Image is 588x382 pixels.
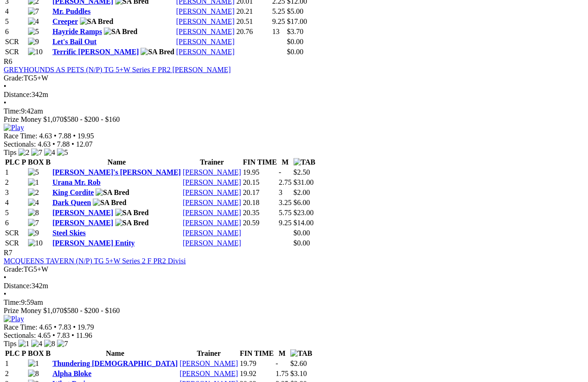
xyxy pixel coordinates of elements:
a: [PERSON_NAME] Entity [52,239,135,247]
img: SA Bred [96,188,129,197]
td: 20.51 [236,17,271,26]
span: 11.96 [76,331,92,339]
img: Play [4,315,24,323]
span: $0.00 [294,239,310,247]
span: $580 - $200 - $160 [63,115,120,123]
img: 9 [28,38,39,46]
td: 6 [5,218,27,228]
td: 20.18 [243,198,277,207]
td: 2 [5,178,27,187]
th: Trainer [179,349,238,358]
a: Let's Bail Out [52,38,96,46]
img: 1 [18,340,29,348]
a: [PERSON_NAME] [183,209,241,217]
img: 4 [28,199,39,207]
a: [PERSON_NAME] [183,188,241,196]
text: 3.25 [279,199,292,206]
td: 2 [5,369,27,378]
a: [PERSON_NAME]'s [PERSON_NAME] [52,168,181,176]
a: [PERSON_NAME] [176,38,234,46]
span: Race Time: [4,323,37,331]
img: 8 [28,370,39,378]
a: [PERSON_NAME] [183,199,241,206]
span: Race Time: [4,132,37,140]
span: • [54,323,57,331]
img: 7 [31,148,42,157]
div: TG5+W [4,74,584,82]
span: $5.00 [287,7,304,15]
img: SA Bred [115,219,149,227]
a: [PERSON_NAME] [180,359,238,367]
img: 10 [28,239,43,247]
th: M [275,349,289,358]
span: Tips [4,340,17,348]
img: 5 [28,28,39,36]
a: Steel Skies [52,229,85,237]
span: Sectionals: [4,331,36,339]
span: $0.00 [287,38,304,46]
span: R6 [4,57,12,65]
text: 13 [272,28,280,35]
a: MCQUEENS TAVERN (N/P) TG 5+W Series 2 F PR2 Divisi [4,257,186,265]
th: Name [52,158,181,167]
img: 4 [28,17,39,26]
span: Sectionals: [4,140,36,148]
td: 1 [5,168,27,177]
a: GREYHOUNDS AS PETS (N/P) TG 5+W Series F PR2 [PERSON_NAME] [4,66,231,74]
span: BOX [28,349,44,357]
span: • [4,274,6,281]
th: M [278,158,292,167]
text: - [276,359,278,367]
span: • [72,140,74,148]
img: 10 [28,48,43,56]
img: 1 [28,359,39,368]
text: 5.25 [272,7,285,15]
text: 2.75 [279,178,292,186]
span: 19.79 [78,323,94,331]
td: 19.92 [239,369,274,378]
div: Prize Money $1,070 [4,115,584,124]
text: 3 [279,188,283,196]
span: $2.50 [294,168,310,176]
img: 9 [28,229,39,237]
img: SA Bred [80,17,113,26]
td: 20.59 [243,218,277,228]
td: 20.15 [243,178,277,187]
span: Grade: [4,74,24,82]
a: [PERSON_NAME] [176,48,234,56]
span: • [4,290,6,298]
span: $3.10 [290,370,307,377]
text: 1.75 [276,370,288,377]
span: • [73,132,76,140]
span: $2.60 [290,359,307,367]
a: Hayride Ramps [52,28,102,35]
img: 8 [44,340,55,348]
div: 9:42am [4,107,584,115]
img: 7 [28,7,39,16]
img: 4 [44,148,55,157]
a: Mr. Puddles [52,7,90,15]
td: 19.95 [243,168,277,177]
img: 5 [57,148,68,157]
span: • [52,140,55,148]
span: • [4,82,6,90]
img: 2 [28,188,39,197]
span: 19.95 [78,132,94,140]
span: P [22,349,26,357]
a: Thundering [DEMOGRAPHIC_DATA] [52,359,178,367]
a: Alpha Bloke [52,370,91,377]
span: • [72,331,74,339]
span: 7.83 [57,331,70,339]
img: 5 [28,168,39,177]
th: FIN TIME [239,349,274,358]
span: 7.83 [58,323,71,331]
span: B [45,349,51,357]
td: SCR [5,228,27,238]
th: FIN TIME [243,158,277,167]
img: SA Bred [115,209,149,217]
span: $6.00 [294,199,310,206]
a: Terrific [PERSON_NAME] [52,48,139,56]
span: • [54,132,57,140]
a: [PERSON_NAME] [52,209,113,217]
span: Distance: [4,282,31,290]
